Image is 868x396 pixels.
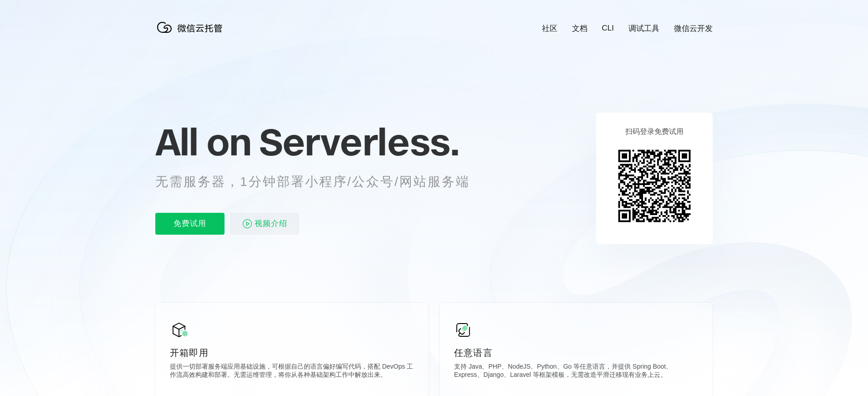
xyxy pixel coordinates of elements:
[542,23,557,34] a: 社区
[155,173,487,191] p: 无需服务器，1分钟部署小程序/公众号/网站服务端
[255,213,287,235] span: 视频介绍
[674,23,713,34] a: 微信云开发
[155,30,228,38] a: 微信云托管
[628,23,659,34] a: 调试工具
[454,346,698,359] p: 任意语言
[572,23,587,34] a: 文档
[602,24,614,33] a: CLI
[259,119,459,165] span: Serverless.
[242,218,253,229] img: video_play.svg
[155,119,250,165] span: All on
[170,363,414,381] p: 提供一切部署服务端应用基础设施，可根据自己的语言偏好编写代码，搭配 DevOps 工作流高效构建和部署。无需运维管理，将你从各种基础架构工作中解放出来。
[155,213,225,235] p: 免费试用
[454,363,698,381] p: 支持 Java、PHP、NodeJS、Python、Go 等任意语言，并提供 Spring Boot、Express、Django、Laravel 等框架模板，无需改造平滑迁移现有业务上云。
[625,127,684,137] p: 扫码登录免费试用
[155,18,228,36] img: 微信云托管
[170,346,414,359] p: 开箱即用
